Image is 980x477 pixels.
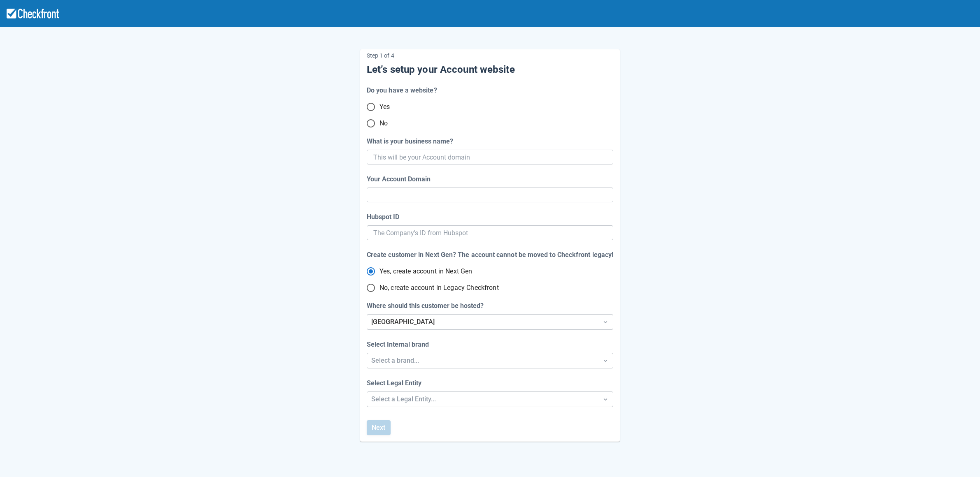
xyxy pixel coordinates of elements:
[367,86,437,95] div: Do you have a website?
[601,318,610,326] span: Dropdown icon
[367,49,613,62] p: Step 1 of 4
[379,266,473,276] span: Yes, create account in Next Gen
[367,174,434,184] label: Your Account Domain
[379,283,499,293] span: No, create account in Legacy Checkfront
[367,250,613,260] div: Create customer in Next Gen? The account cannot be moved to Checkfront legacy!
[379,118,388,128] span: No
[601,395,610,403] span: Dropdown icon
[373,225,607,240] input: The Company's ID from Hubspot
[367,378,425,388] label: Select Legal Entity
[862,388,980,477] iframe: Chat Widget
[367,301,487,311] label: Where should this customer be hosted?
[371,356,594,366] div: Select a brand...
[371,394,594,404] div: Select a Legal Entity...
[373,150,605,164] input: This will be your Account domain
[367,137,456,146] label: What is your business name?
[601,357,610,365] span: Dropdown icon
[379,102,390,112] span: Yes
[371,317,594,327] div: [GEOGRAPHIC_DATA]
[367,212,403,222] label: Hubspot ID
[367,63,613,76] h5: Let’s setup your Account website
[367,340,432,350] label: Select Internal brand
